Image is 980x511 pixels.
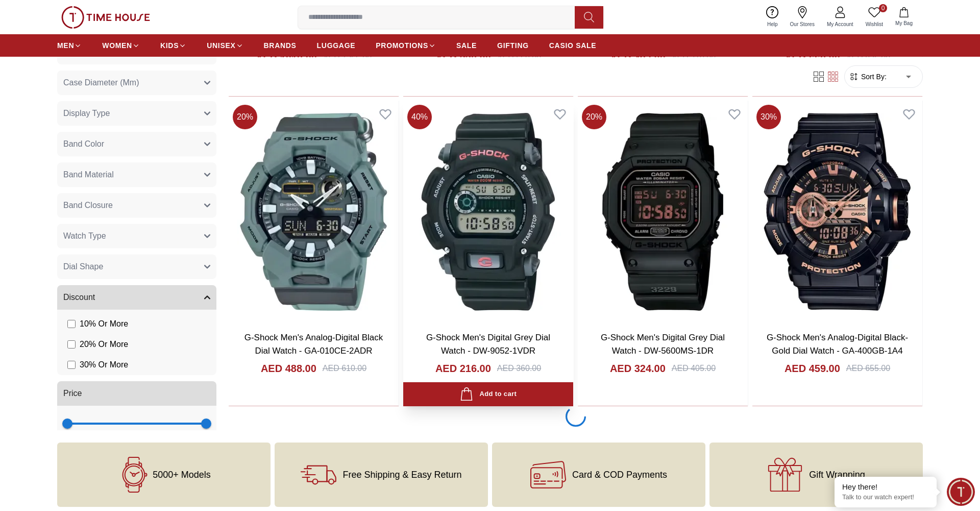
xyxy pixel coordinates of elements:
[435,361,491,376] h4: AED 216.00
[889,5,919,29] button: My Bag
[784,4,821,30] a: Our Stores
[842,482,929,492] div: Hey there!
[947,478,975,506] div: Chat Widget
[63,138,104,150] span: Band Color
[63,169,114,181] span: Band Material
[403,382,573,406] button: Add to cart
[57,162,216,187] button: Band Material
[342,470,461,480] span: Free Shipping & Easy Return
[229,101,399,323] img: G-Shock Men's Analog-Digital Black Dial Watch - GA-010CE-2ADR
[497,36,529,55] a: GIFTING
[80,318,128,330] span: 10 % Or More
[63,291,95,304] span: Discount
[456,36,477,55] a: SALE
[407,105,432,129] span: 40 %
[207,36,243,55] a: UNISEX
[809,470,865,480] span: Gift Wrapping
[57,101,216,126] button: Display Type
[207,40,235,51] span: UNISEX
[57,285,216,310] button: Discount
[756,105,781,129] span: 30 %
[497,40,529,51] span: GIFTING
[233,105,257,129] span: 20 %
[849,72,887,82] button: Sort By:
[376,40,428,51] span: PROMOTIONS
[244,333,383,356] a: G-Shock Men's Analog-Digital Black Dial Watch - GA-010CE-2ADR
[63,77,139,89] span: Case Diameter (Mm)
[63,261,103,273] span: Dial Shape
[63,387,82,400] span: Price
[264,40,297,51] span: BRANDS
[317,40,356,51] span: LUGGAGE
[823,20,857,28] span: My Account
[63,230,106,242] span: Watch Type
[786,20,819,28] span: Our Stores
[57,132,216,156] button: Band Color
[497,362,541,375] div: AED 360.00
[456,40,477,51] span: SALE
[842,493,929,502] p: Talk to our watch expert!
[549,40,597,51] span: CASIO SALE
[578,101,748,323] img: G-Shock Men's Digital Grey Dial Watch - DW-5600MS-1DR
[549,36,597,55] a: CASIO SALE
[785,361,840,376] h4: AED 459.00
[846,362,890,375] div: AED 655.00
[763,20,782,28] span: Help
[153,470,211,480] span: 5000+ Models
[67,361,76,369] input: 30% Or More
[67,340,76,349] input: 20% Or More
[426,333,550,356] a: G-Shock Men's Digital Grey Dial Watch - DW-9052-1VDR
[672,362,716,375] div: AED 405.00
[460,387,517,401] div: Add to cart
[264,36,297,55] a: BRANDS
[610,361,666,376] h4: AED 324.00
[57,40,74,51] span: MEN
[67,320,76,328] input: 10% Or More
[57,224,216,248] button: Watch Type
[63,199,113,212] span: Band Closure
[57,254,216,279] button: Dial Shape
[57,36,82,55] a: MEN
[61,6,150,29] img: ...
[862,20,887,28] span: Wishlist
[891,19,917,27] span: My Bag
[572,470,667,480] span: Card & COD Payments
[879,4,887,12] span: 0
[102,40,132,51] span: WOMEN
[317,36,356,55] a: LUGGAGE
[80,359,128,371] span: 30 % Or More
[376,36,436,55] a: PROMOTIONS
[160,36,186,55] a: KIDS
[403,101,573,323] img: G-Shock Men's Digital Grey Dial Watch - DW-9052-1VDR
[752,101,922,323] img: G-Shock Men's Analog-Digital Black-Gold Dial Watch - GA-400GB-1A4
[102,36,140,55] a: WOMEN
[860,4,889,30] a: 0Wishlist
[323,362,366,375] div: AED 610.00
[261,361,316,376] h4: AED 488.00
[601,333,725,356] a: G-Shock Men's Digital Grey Dial Watch - DW-5600MS-1DR
[859,72,887,82] span: Sort By:
[582,105,606,129] span: 20 %
[63,107,110,120] span: Display Type
[57,193,216,218] button: Band Closure
[767,333,908,356] a: G-Shock Men's Analog-Digital Black-Gold Dial Watch - GA-400GB-1A4
[57,71,216,95] button: Case Diameter (Mm)
[160,40,179,51] span: KIDS
[761,4,784,30] a: Help
[57,381,216,406] button: Price
[80,338,128,351] span: 20 % Or More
